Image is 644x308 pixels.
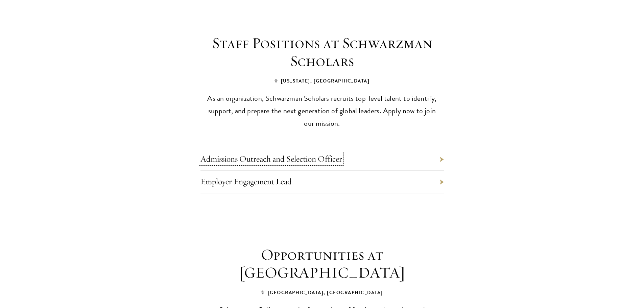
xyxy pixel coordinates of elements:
[197,34,447,70] h3: Staff Positions at Schwarzman Scholars
[200,153,342,164] a: Admissions Outreach and Selection Officer
[275,77,370,85] span: [US_STATE], [GEOGRAPHIC_DATA]
[197,246,447,282] h3: Opportunities at [GEOGRAPHIC_DATA]
[261,289,383,296] span: [GEOGRAPHIC_DATA], [GEOGRAPHIC_DATA]
[206,92,439,129] p: As an organization, Schwarzman Scholars recruits top-level talent to identify, support, and prepa...
[200,176,292,187] a: Employer Engagement Lead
